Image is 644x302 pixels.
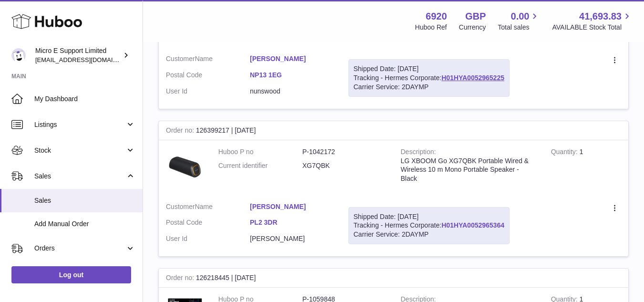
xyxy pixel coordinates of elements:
[498,23,540,32] span: Total sales
[302,147,386,156] dd: P-1042172
[218,161,302,170] dt: Current identifier
[34,244,125,253] span: Orders
[354,83,504,92] div: Carrier Service: 2DAYMP
[35,46,121,64] div: Micro E Support Limited
[401,148,436,158] strong: Description
[11,48,26,62] img: contact@micropcsupport.com
[34,94,135,104] span: My Dashboard
[166,54,250,66] dt: Name
[166,55,195,62] span: Customer
[34,196,135,205] span: Sales
[426,10,447,23] strong: 6920
[250,54,334,63] a: [PERSON_NAME]
[552,10,633,32] a: 41,693.83 AVAILABLE Stock Total
[354,212,504,221] div: Shipped Date: [DATE]
[35,56,140,63] span: [EMAIL_ADDRESS][DOMAIN_NAME]
[579,10,622,23] span: 41,693.83
[441,221,504,229] a: H01HYA0052965364
[250,218,334,227] a: PL2 3DR
[11,266,131,283] a: Log out
[34,120,125,129] span: Listings
[459,23,486,32] div: Currency
[415,23,447,32] div: Huboo Ref
[166,71,250,82] dt: Postal Code
[218,147,302,156] dt: Huboo P no
[166,147,204,186] img: $_57.JPG
[34,172,125,181] span: Sales
[250,87,334,96] dd: nunswood
[551,148,580,158] strong: Quantity
[166,274,196,284] strong: Order no
[166,234,250,243] dt: User Id
[441,74,504,82] a: H01HYA0052965225
[354,230,504,239] div: Carrier Service: 2DAYMP
[348,59,510,97] div: Tracking - Hermes Corporate:
[166,126,196,136] strong: Order no
[544,140,628,195] td: 1
[552,23,633,32] span: AVAILABLE Stock Total
[348,207,510,245] div: Tracking - Hermes Corporate:
[465,10,486,23] strong: GBP
[250,202,334,211] a: [PERSON_NAME]
[354,64,504,73] div: Shipped Date: [DATE]
[250,234,334,243] dd: [PERSON_NAME]
[166,218,250,229] dt: Postal Code
[34,219,135,229] span: Add Manual Order
[302,161,386,170] dd: XG7QBK
[250,71,334,80] a: NP13 1EG
[34,146,125,155] span: Stock
[166,203,195,210] span: Customer
[166,87,250,96] dt: User Id
[401,156,537,184] div: LG XBOOM Go XG7QBK Portable Wired & Wireless 10 m Mono Portable Speaker - Black
[159,269,628,288] div: 126218445 | [DATE]
[159,121,628,140] div: 126399217 | [DATE]
[511,10,530,23] span: 0.00
[498,10,540,32] a: 0.00 Total sales
[166,202,250,214] dt: Name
